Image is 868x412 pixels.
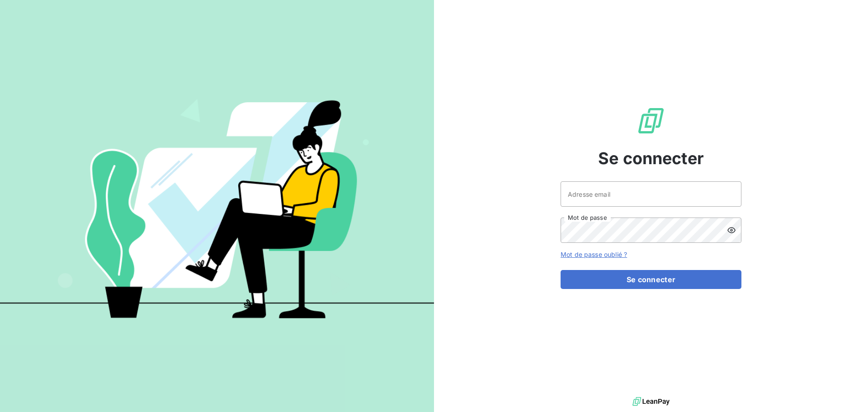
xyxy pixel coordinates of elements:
img: logo [632,395,670,408]
button: Se connecter [561,270,741,289]
input: placeholder [561,181,741,207]
span: Se connecter [598,146,704,170]
a: Mot de passe oublié ? [561,251,627,258]
img: Logo LeanPay [637,106,665,135]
